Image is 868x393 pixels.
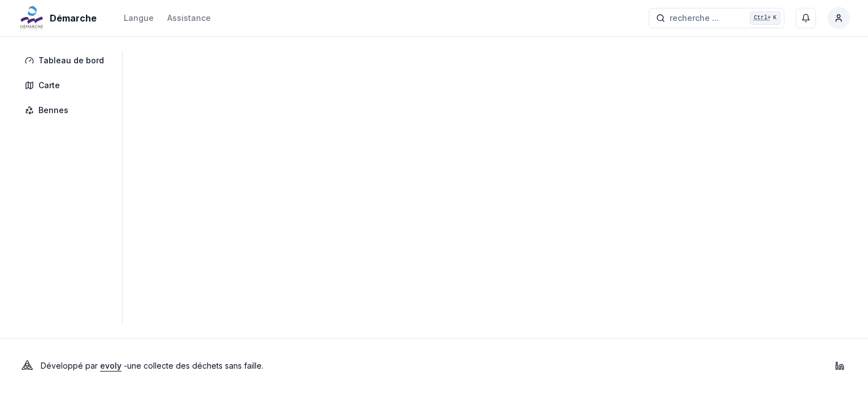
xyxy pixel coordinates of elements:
[649,8,784,28] button: recherche ...Ctrl+K
[18,50,115,71] a: Tableau de bord
[124,11,154,25] button: Langue
[38,55,104,66] span: Tableau de bord
[18,357,36,375] img: Evoly Logo
[38,105,68,116] span: Bennes
[124,12,154,24] div: Langue
[50,11,97,25] span: Démarche
[100,361,121,370] a: evoly
[41,358,263,374] p: Développé par - une collecte des déchets sans faille .
[18,11,101,25] a: Démarche
[18,100,115,120] a: Bennes
[38,80,60,91] span: Carte
[167,11,211,25] a: Assistance
[18,5,45,32] img: Démarche Logo
[18,75,115,96] a: Carte
[670,12,719,24] span: recherche ...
